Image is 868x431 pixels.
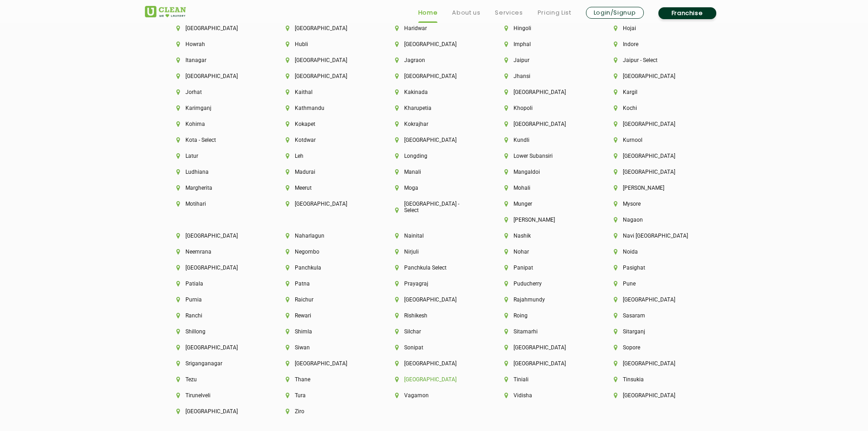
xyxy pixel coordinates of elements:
[176,41,255,47] li: Howrah
[504,312,583,319] li: Roing
[504,201,583,207] li: Munger
[176,408,255,415] li: [GEOGRAPHIC_DATA]
[395,249,473,255] li: Nirjuli
[504,280,583,287] li: Puducherry
[395,233,473,239] li: Nainital
[504,344,583,351] li: [GEOGRAPHIC_DATA]
[395,73,473,79] li: [GEOGRAPHIC_DATA]
[504,105,583,111] li: Khopoli
[395,280,473,287] li: Prayagraj
[504,137,583,143] li: Kundli
[614,41,692,47] li: Indore
[286,296,364,303] li: Raichur
[286,233,364,239] li: Naharlagun
[395,25,473,31] li: Haridwar
[504,217,583,223] li: [PERSON_NAME]
[286,25,364,31] li: [GEOGRAPHIC_DATA]
[395,105,473,111] li: Kharupetia
[286,89,364,95] li: Kaithal
[395,344,473,351] li: Sonipat
[395,201,473,213] li: [GEOGRAPHIC_DATA] - Select
[614,169,692,175] li: [GEOGRAPHIC_DATA]
[286,169,364,175] li: Madurai
[614,137,692,143] li: Kurnool
[504,233,583,239] li: Nashik
[614,201,692,207] li: Mysore
[614,153,692,159] li: [GEOGRAPHIC_DATA]
[614,185,692,191] li: [PERSON_NAME]
[286,153,364,159] li: Leh
[176,105,255,111] li: Karimganj
[395,360,473,367] li: [GEOGRAPHIC_DATA]
[286,312,364,319] li: Rewari
[176,360,255,367] li: Sriganganagar
[176,89,255,95] li: Jorhat
[286,344,364,351] li: Siwan
[286,376,364,383] li: Thane
[495,7,523,18] a: Services
[504,249,583,255] li: Nohar
[176,376,255,383] li: Tezu
[614,392,692,399] li: [GEOGRAPHIC_DATA]
[614,328,692,335] li: Sitarganj
[395,121,473,127] li: Kokrajhar
[614,344,692,351] li: Sopore
[176,201,255,207] li: Motihari
[286,408,364,415] li: Ziro
[614,360,692,367] li: [GEOGRAPHIC_DATA]
[395,376,473,383] li: [GEOGRAPHIC_DATA]
[614,312,692,319] li: Sasaram
[176,233,255,239] li: [GEOGRAPHIC_DATA]
[176,25,255,31] li: [GEOGRAPHIC_DATA]
[286,249,364,255] li: Negombo
[286,392,364,399] li: Tura
[395,185,473,191] li: Moga
[286,360,364,367] li: [GEOGRAPHIC_DATA]
[395,265,473,271] li: Panchkula Select
[286,73,364,79] li: [GEOGRAPHIC_DATA]
[504,121,583,127] li: [GEOGRAPHIC_DATA]
[176,121,255,127] li: Kohima
[614,280,692,287] li: Pune
[504,328,583,335] li: Sitamarhi
[504,25,583,31] li: Hingoli
[176,249,255,255] li: Neemrana
[286,280,364,287] li: Patna
[286,137,364,143] li: Kotdwar
[614,217,692,223] li: Nagaon
[614,105,692,111] li: Kochi
[658,7,716,19] a: Franchise
[614,296,692,303] li: [GEOGRAPHIC_DATA]
[504,265,583,271] li: Panipat
[504,73,583,79] li: Jhansi
[176,153,255,159] li: Latur
[395,41,473,47] li: [GEOGRAPHIC_DATA]
[504,89,583,95] li: [GEOGRAPHIC_DATA]
[286,265,364,271] li: Panchkula
[418,7,438,18] a: Home
[176,57,255,63] li: Itanagar
[395,57,473,63] li: Jagraon
[614,25,692,31] li: Hojai
[286,185,364,191] li: Meerut
[286,105,364,111] li: Kathmandu
[286,41,364,47] li: Hubli
[504,185,583,191] li: Mohali
[504,57,583,63] li: Jaipur
[504,296,583,303] li: Rajahmundy
[504,153,583,159] li: Lower Subansiri
[176,73,255,79] li: [GEOGRAPHIC_DATA]
[538,7,571,18] a: Pricing List
[176,344,255,351] li: [GEOGRAPHIC_DATA]
[176,296,255,303] li: Purnia
[614,121,692,127] li: [GEOGRAPHIC_DATA]
[614,73,692,79] li: [GEOGRAPHIC_DATA]
[176,312,255,319] li: Ranchi
[504,376,583,383] li: Tiniali
[614,57,692,63] li: Jaipur - Select
[286,201,364,207] li: [GEOGRAPHIC_DATA]
[504,392,583,399] li: Vidisha
[286,121,364,127] li: Kokapet
[395,328,473,335] li: Silchar
[395,137,473,143] li: [GEOGRAPHIC_DATA]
